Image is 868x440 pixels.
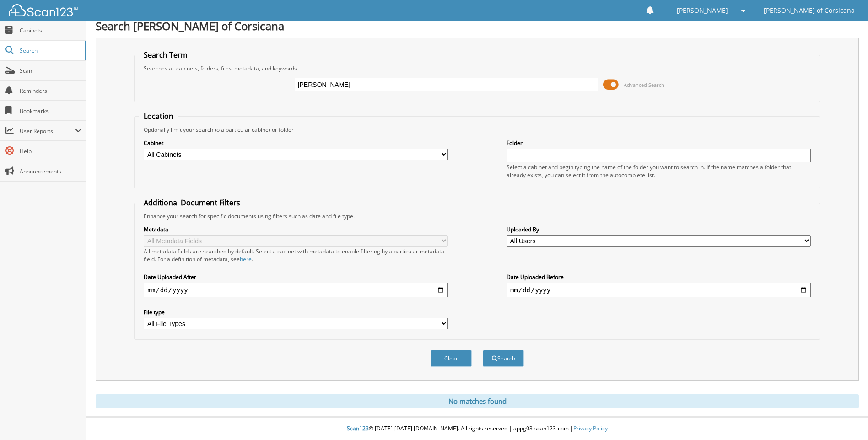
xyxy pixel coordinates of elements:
[677,8,728,13] span: [PERSON_NAME]
[86,418,868,440] div: © [DATE]-[DATE] [DOMAIN_NAME]. All rights reserved | appg03-scan123-com |
[573,424,608,432] a: Privacy Policy
[20,127,75,135] span: User Reports
[20,167,81,175] span: Announcements
[144,139,448,147] label: Cabinet
[507,283,811,297] input: end
[20,47,80,54] span: Search
[139,198,245,208] legend: Additional Document Filters
[822,396,868,440] iframe: Chat Widget
[144,247,448,263] div: All metadata fields are searched by default. Select a cabinet with metadata to enable filtering b...
[483,350,524,367] button: Search
[96,18,859,33] h1: Search [PERSON_NAME] of Corsicana
[764,8,855,13] span: [PERSON_NAME] of Corsicana
[20,67,81,75] span: Scan
[9,4,78,16] img: scan123-logo-white.svg
[144,273,448,281] label: Date Uploaded After
[507,139,811,147] label: Folder
[96,394,859,408] div: No matches found
[20,147,81,155] span: Help
[139,64,815,72] div: Searches all cabinets, folders, files, metadata, and keywords
[20,27,81,34] span: Cabinets
[240,255,252,263] a: here
[139,50,192,60] legend: Search Term
[144,283,448,297] input: start
[507,225,811,233] label: Uploaded By
[20,87,81,95] span: Reminders
[507,273,811,281] label: Date Uploaded Before
[507,163,811,179] div: Select a cabinet and begin typing the name of the folder you want to search in. If the name match...
[624,81,664,88] span: Advanced Search
[144,225,448,233] label: Metadata
[139,126,815,134] div: Optionally limit your search to a particular cabinet or folder
[139,212,815,220] div: Enhance your search for specific documents using filters such as date and file type.
[139,111,178,121] legend: Location
[347,424,369,432] span: Scan123
[431,350,472,367] button: Clear
[20,107,81,115] span: Bookmarks
[144,308,448,316] label: File type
